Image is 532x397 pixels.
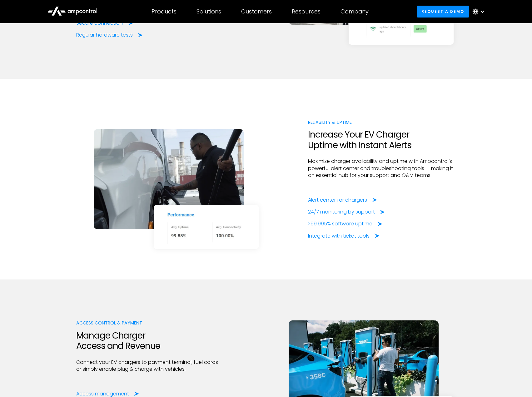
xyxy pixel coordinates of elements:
div: Integrate with ticket tools [308,233,370,239]
div: Products [152,8,177,15]
a: Regular hardware tests [76,32,143,38]
div: Company [341,8,369,15]
div: Solutions [196,8,221,15]
div: 24/7 monitoring by support [308,209,375,215]
div: Customers [241,8,272,15]
div: >99.995% software uptime [308,220,372,227]
img: Ampcontrol Increase Your EV Charger Uptime by Staying Connected with OCPP [94,129,244,229]
h2: Increase Your EV Charger Uptime with Instant Alerts [308,129,456,150]
a: Integrate with ticket tools [308,233,380,239]
a: Alert center for chargers [308,197,377,204]
div: Alert center for chargers [308,197,367,204]
div: Regular hardware tests [76,32,133,38]
div: Access Control & Payment [76,319,224,326]
a: >99.995% software uptime [308,220,382,227]
div: Resources [292,8,321,15]
div: Secure connection [76,20,123,27]
img: EV Charger Uptime and Connectivity [159,210,254,244]
div: Reliability & uptime [308,119,456,126]
p: Connect your EV chargers to payment terminal, fuel cards or simply enable plug & charge with vehi... [76,359,224,373]
a: Secure connection [76,20,133,27]
p: Maximize charger availability and uptime with Ampcontrol’s powerful alert center and troubleshoot... [308,158,456,179]
h2: Manage Charger Access and Revenue [76,330,224,351]
a: Request a demo [417,6,469,17]
a: 24/7 monitoring by support [308,209,385,215]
